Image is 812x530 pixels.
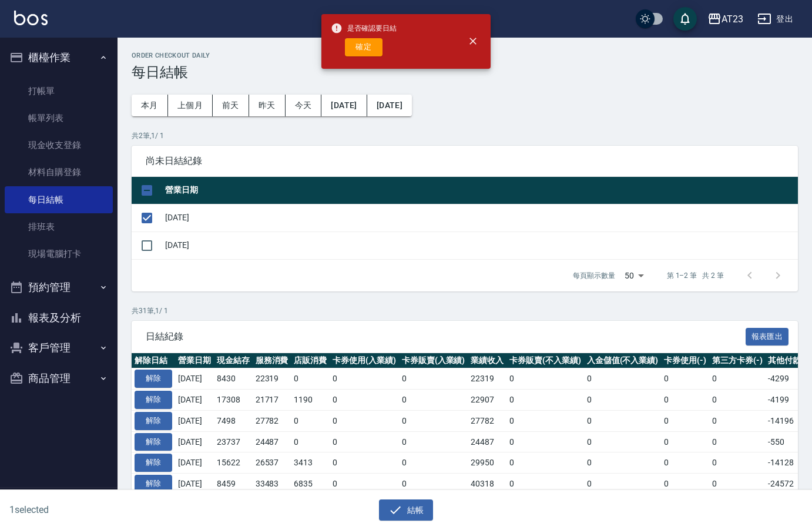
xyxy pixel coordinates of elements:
a: 打帳單 [5,78,113,105]
td: 0 [291,368,330,390]
p: 共 2 筆, 1 / 1 [132,130,798,141]
button: [DATE] [367,95,412,116]
th: 營業日期 [175,353,214,368]
button: 解除 [135,370,172,388]
a: 報表匯出 [746,330,789,341]
td: 0 [584,390,662,411]
span: 是否確認要日結 [331,22,397,34]
td: 3413 [291,452,330,474]
td: 0 [709,452,766,474]
td: [DATE] [175,410,214,431]
button: 解除 [135,454,172,472]
td: 15622 [214,452,253,474]
a: 現場電腦打卡 [5,240,113,267]
div: 50 [620,260,648,291]
td: 0 [584,368,662,390]
td: 0 [661,390,709,411]
button: 解除 [135,475,172,493]
button: 前天 [213,95,249,116]
button: save [673,7,697,31]
td: [DATE] [162,232,798,259]
td: 0 [330,368,399,390]
th: 卡券販賣(不入業績) [506,353,584,368]
td: 0 [506,410,584,431]
button: 結帳 [379,499,434,521]
th: 入金儲值(不入業績) [584,353,662,368]
td: [DATE] [175,368,214,390]
button: 解除 [135,412,172,430]
th: 服務消費 [253,353,291,368]
button: 客戶管理 [5,333,113,363]
td: [DATE] [175,390,214,411]
button: 上個月 [168,95,213,116]
button: close [460,28,486,54]
td: 0 [399,410,468,431]
a: 材料自購登錄 [5,159,113,186]
div: AT23 [722,12,743,26]
th: 卡券使用(-) [661,353,709,368]
td: 22319 [253,368,291,390]
td: 0 [506,390,584,411]
a: 每日結帳 [5,186,113,213]
button: AT23 [703,7,748,31]
td: 7498 [214,410,253,431]
a: 帳單列表 [5,105,113,132]
button: 本月 [132,95,168,116]
button: 登出 [753,8,798,30]
span: 日結紀錄 [146,331,746,343]
h3: 每日結帳 [132,64,798,80]
td: 0 [506,431,584,452]
button: 解除 [135,391,172,409]
button: 解除 [135,433,172,451]
td: 0 [291,410,330,431]
td: 0 [399,368,468,390]
td: 0 [330,431,399,452]
td: 21717 [253,390,291,411]
td: 0 [399,390,468,411]
th: 卡券販賣(入業績) [399,353,468,368]
td: 0 [399,452,468,474]
td: 22907 [468,390,506,411]
td: 0 [584,452,662,474]
td: 0 [709,410,766,431]
th: 第三方卡券(-) [709,353,766,368]
td: 0 [661,474,709,495]
td: 8459 [214,474,253,495]
td: [DATE] [175,431,214,452]
td: 0 [661,431,709,452]
td: 0 [661,410,709,431]
h6: 1 selected [9,502,201,517]
th: 現金結存 [214,353,253,368]
a: 現金收支登錄 [5,132,113,159]
th: 店販消費 [291,353,330,368]
td: 0 [506,368,584,390]
td: 0 [661,452,709,474]
td: 0 [330,390,399,411]
td: 24487 [468,431,506,452]
a: 排班表 [5,213,113,240]
td: 1190 [291,390,330,411]
td: 22319 [468,368,506,390]
td: 0 [506,474,584,495]
td: 0 [506,452,584,474]
h2: Order checkout daily [132,52,798,59]
td: [DATE] [162,204,798,232]
td: 0 [709,431,766,452]
button: 確定 [345,38,382,56]
button: 櫃檯作業 [5,42,113,73]
td: 0 [709,368,766,390]
button: [DATE] [321,95,367,116]
p: 共 31 筆, 1 / 1 [132,306,798,316]
td: 0 [661,368,709,390]
td: 17308 [214,390,253,411]
button: 昨天 [249,95,286,116]
td: 0 [709,474,766,495]
td: 23737 [214,431,253,452]
button: 報表及分析 [5,303,113,333]
td: 0 [399,474,468,495]
td: 0 [330,410,399,431]
td: 6835 [291,474,330,495]
td: 0 [330,452,399,474]
th: 卡券使用(入業績) [330,353,399,368]
img: Logo [14,11,48,25]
